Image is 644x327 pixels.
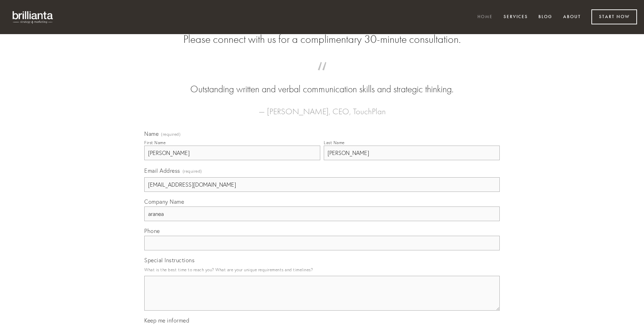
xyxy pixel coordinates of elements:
[144,317,189,324] span: Keep me informed
[144,167,180,174] span: Email Address
[155,69,489,96] blockquote: Outstanding written and verbal communication skills and strategic thinking.
[144,257,194,264] span: Special Instructions
[144,130,159,137] span: Name
[144,265,500,274] p: What is the best time to reach you? What are your unique requirements and timelines?
[473,11,497,23] a: Home
[324,140,345,145] div: Last Name
[534,11,557,23] a: Blog
[499,11,532,23] a: Services
[559,11,585,23] a: About
[144,198,184,205] span: Company Name
[144,140,166,145] div: First Name
[7,7,59,27] img: brillianta - research, strategy, marketing
[155,96,489,118] figcaption: — [PERSON_NAME], CEO, TouchPlan
[161,132,181,137] span: (required)
[144,227,160,234] span: Phone
[144,33,500,46] h2: Please connect with us for a complimentary 30-minute consultation.
[591,9,637,24] a: Start Now
[183,166,202,176] span: (required)
[155,69,489,83] span: “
